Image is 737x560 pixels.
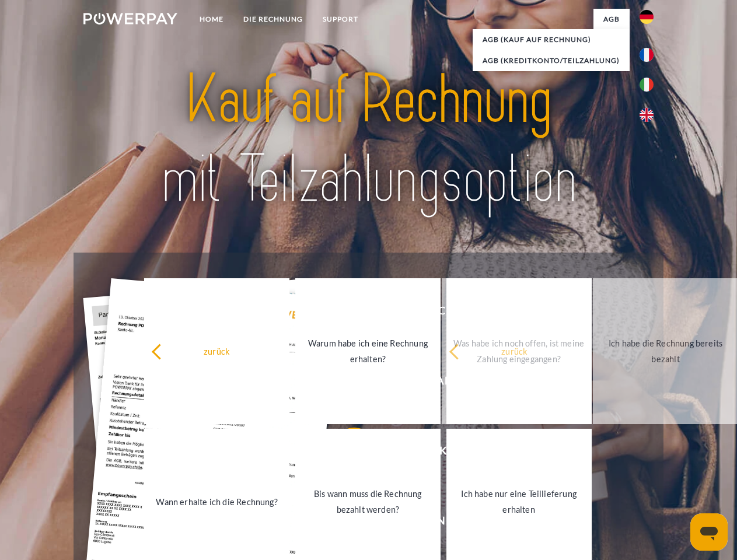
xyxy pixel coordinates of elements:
[313,9,368,30] a: SUPPORT
[151,343,282,359] div: zurück
[151,494,282,509] div: Wann erhalte ich die Rechnung?
[473,29,630,50] a: AGB (Kauf auf Rechnung)
[690,513,728,551] iframe: Schaltfläche zum Öffnen des Messaging-Fensters
[473,50,630,71] a: AGB (Kreditkonto/Teilzahlung)
[233,9,313,30] a: DIE RECHNUNG
[453,486,585,517] div: Ich habe nur eine Teillieferung erhalten
[640,78,654,92] img: it
[449,343,580,359] div: zurück
[640,108,654,122] img: en
[190,9,233,30] a: Home
[111,56,626,223] img: title-powerpay_de.svg
[83,13,177,24] img: logo-powerpay-white.svg
[640,48,654,62] img: fr
[600,335,731,367] div: Ich habe die Rechnung bereits bezahlt
[593,9,630,30] a: agb
[640,10,654,24] img: de
[302,486,434,517] div: Bis wann muss die Rechnung bezahlt werden?
[302,335,434,367] div: Warum habe ich eine Rechnung erhalten?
